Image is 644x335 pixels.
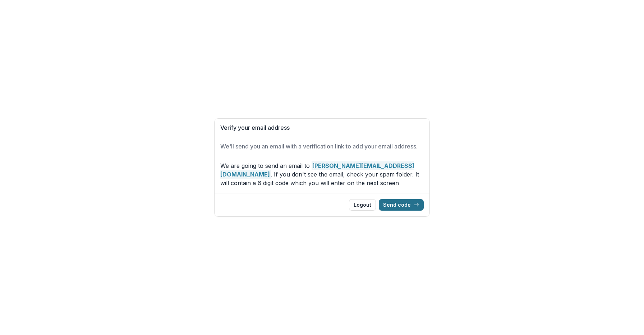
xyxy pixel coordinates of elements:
strong: [PERSON_NAME][EMAIL_ADDRESS][DOMAIN_NAME] [220,161,414,179]
button: Logout [349,199,376,211]
h2: We'll send you an email with a verification link to add your email address. [220,143,424,150]
h1: Verify your email address [220,124,424,131]
button: Send code [379,199,424,211]
p: We are going to send an email to . If you don't see the email, check your spam folder. It will co... [220,161,424,187]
